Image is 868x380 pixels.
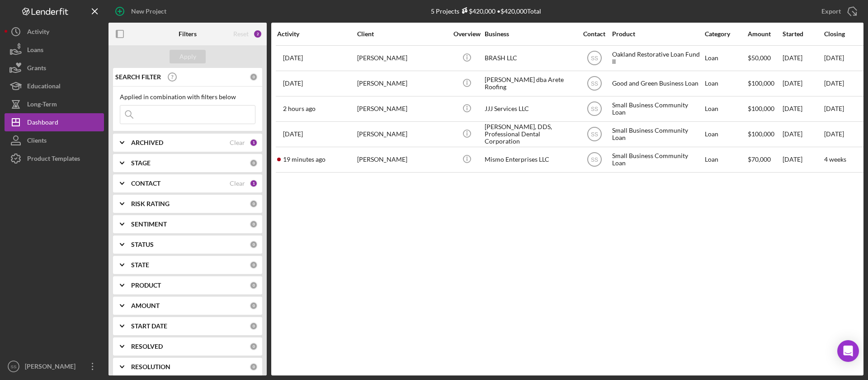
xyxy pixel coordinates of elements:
[5,131,104,149] button: Clients
[131,159,151,167] b: STAGE
[612,30,703,38] div: Product
[5,149,104,168] button: Product Templates
[485,72,575,96] div: [PERSON_NAME] dba Arete Roofing
[705,97,747,121] div: Loan
[27,23,49,43] div: Activity
[748,97,782,121] div: $100,000
[459,7,495,15] div: $420,000
[612,148,703,172] div: Small Business Community Loan
[5,23,104,41] button: Activity
[27,131,47,152] div: Clients
[250,139,258,147] div: 1
[27,41,43,61] div: Loans
[115,73,161,81] b: SEARCH FILTER
[590,81,598,87] text: SS
[253,29,262,38] div: 2
[748,155,771,163] span: $70,000
[250,220,258,228] div: 0
[131,180,160,187] b: CONTACT
[179,30,197,38] b: Filters
[357,97,448,121] div: [PERSON_NAME]
[250,342,258,351] div: 0
[485,122,575,146] div: [PERSON_NAME], DDS, Professional Dental Corporation
[250,73,258,81] div: 0
[824,130,844,138] time: [DATE]
[170,50,206,63] button: Apply
[250,322,258,330] div: 0
[485,97,575,121] div: JJJ Services LLC
[612,97,703,121] div: Small Business Community Loan
[5,113,104,131] a: Dashboard
[748,72,782,96] div: $100,000
[357,72,448,96] div: [PERSON_NAME]
[283,105,316,112] time: 2025-09-15 16:21
[783,72,823,96] div: [DATE]
[283,80,303,87] time: 2025-08-12 22:26
[131,221,167,228] b: SENTIMENT
[27,77,61,97] div: Educational
[705,122,747,146] div: Loan
[837,340,859,362] div: Open Intercom Messenger
[5,95,104,113] button: Long-Term
[357,122,448,146] div: [PERSON_NAME]
[612,122,703,146] div: Small Business Community Loan
[131,302,160,309] b: AMOUNT
[783,148,823,172] div: [DATE]
[824,155,846,163] time: 4 weeks
[357,46,448,70] div: [PERSON_NAME]
[250,179,258,188] div: 1
[27,113,58,134] div: Dashboard
[812,2,863,20] button: Export
[131,343,163,350] b: RESOLVED
[748,122,782,146] div: $100,000
[250,302,258,310] div: 0
[120,93,255,101] div: Applied in combination with filters below
[277,30,356,38] div: Activity
[748,46,782,70] div: $50,000
[27,149,80,170] div: Product Templates
[5,41,104,59] button: Loans
[230,139,245,146] div: Clear
[705,46,747,70] div: Loan
[23,357,81,378] div: [PERSON_NAME]
[590,55,598,62] text: SS
[357,30,448,38] div: Client
[131,282,161,289] b: PRODUCT
[27,95,57,115] div: Long-Term
[250,261,258,269] div: 0
[108,2,175,20] button: New Project
[27,59,46,79] div: Grants
[131,139,163,146] b: ARCHIVED
[705,148,747,172] div: Loan
[5,357,104,375] button: SS[PERSON_NAME]
[590,157,598,163] text: SS
[450,30,484,38] div: Overview
[824,54,844,62] time: [DATE]
[705,30,747,38] div: Category
[783,30,823,38] div: Started
[283,54,303,62] time: 2025-08-26 17:26
[705,72,747,96] div: Loan
[5,77,104,95] button: Educational
[131,322,167,330] b: START DATE
[783,97,823,121] div: [DATE]
[283,130,303,138] time: 2025-09-11 15:19
[179,50,196,63] div: Apply
[131,261,149,269] b: STATE
[485,30,575,38] div: Business
[485,46,575,70] div: BRASH LLC
[612,72,703,96] div: Good and Green Business Loan
[357,148,448,172] div: [PERSON_NAME]
[612,46,703,70] div: Oakland Restorative Loan Fund II
[283,156,325,163] time: 2025-09-15 18:14
[5,59,104,77] button: Grants
[748,30,782,38] div: Amount
[485,148,575,172] div: Mismo Enterprises LLC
